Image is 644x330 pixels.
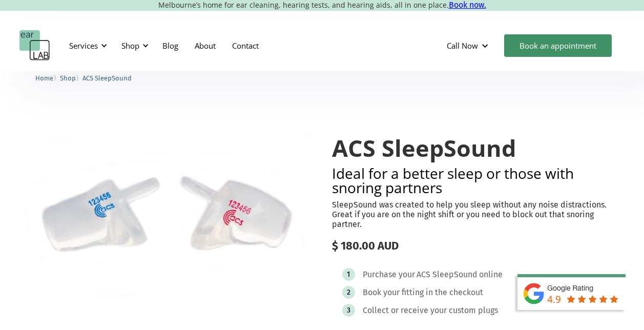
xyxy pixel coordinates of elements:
[60,73,82,84] li: 〉
[20,115,313,317] img: ACS SleepSound
[121,40,139,51] div: Shop
[363,287,483,298] div: Book your fitting in the checkout
[479,270,503,280] div: online
[417,270,477,280] div: ACS SleepSound
[332,239,624,253] div: $ 180.00 AUD
[439,30,499,61] div: Call Now
[332,200,624,230] p: SleepSound was created to help you sleep without any noise distractions. Great if you are on the ...
[347,288,350,296] div: 2
[69,40,98,51] div: Services
[82,74,132,82] span: ACS SleepSound
[332,135,624,161] h1: ACS SleepSound
[20,115,313,317] a: open lightbox
[504,34,612,57] a: Book an appointment
[35,73,53,82] a: Home
[82,73,132,82] a: ACS SleepSound
[60,73,76,82] a: Shop
[186,31,224,60] a: About
[224,31,267,60] a: Contact
[363,305,498,316] div: Collect or receive your custom plugs
[347,271,350,278] div: 1
[35,74,53,82] span: Home
[363,270,415,280] div: Purchase your
[60,74,76,82] span: Shop
[35,73,60,84] li: 〉
[332,166,624,195] h2: Ideal for a better sleep or those with snoring partners
[19,30,50,61] a: home
[63,30,110,61] div: Services
[115,30,152,61] div: Shop
[347,306,350,314] div: 3
[154,31,186,60] a: Blog
[447,40,478,51] div: Call Now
